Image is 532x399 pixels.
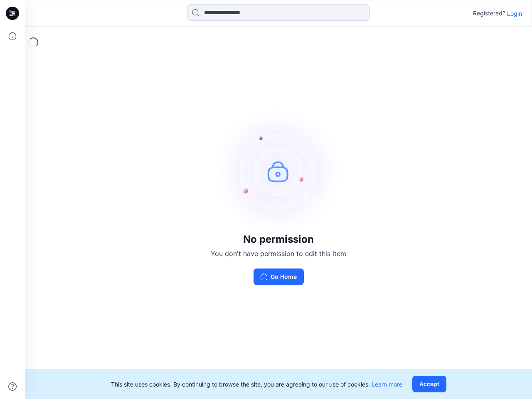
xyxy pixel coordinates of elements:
[473,8,505,18] p: Registered?
[412,376,446,392] button: Accept
[211,249,346,259] p: You don't have permission to edit this item
[254,268,304,285] button: Go Home
[372,381,402,388] a: Learn more
[507,9,522,18] p: Login
[216,109,341,234] img: no-perm.svg
[111,380,402,389] p: This site uses cookies. By continuing to browse the site, you are agreeing to our use of cookies.
[211,234,346,245] h3: No permission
